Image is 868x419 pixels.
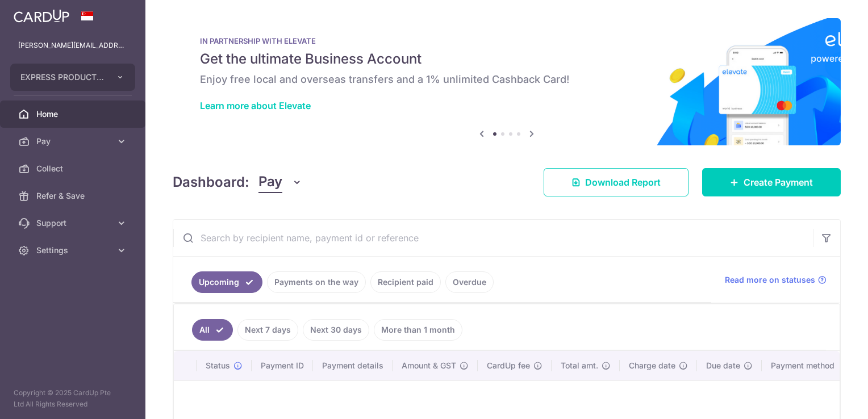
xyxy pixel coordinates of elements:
a: Next 30 days [303,319,369,341]
span: Collect [36,163,111,174]
th: Payment method [762,351,848,380]
th: Payment ID [252,351,313,380]
span: Refer & Save [36,190,111,202]
a: Download Report [544,168,688,196]
span: Read more on statuses [725,274,815,286]
span: Home [36,108,111,120]
span: Create Payment [744,175,813,189]
a: Read more on statuses [725,274,827,286]
span: Pay [36,136,111,147]
a: Payments on the way [267,271,366,293]
button: Pay [258,171,302,193]
p: IN PARTNERSHIP WITH ELEVATE [200,36,813,45]
span: Download Report [585,175,661,189]
p: [PERSON_NAME][EMAIL_ADDRESS][DOMAIN_NAME] [18,40,127,51]
span: Amount & GST [402,360,456,371]
a: Create Payment [702,168,841,196]
a: All [192,319,233,341]
a: Next 7 days [237,319,298,341]
span: Pay [258,171,282,193]
span: EXPRESS PRODUCTION (S M) LABEL STICKER CO [20,72,105,83]
th: Payment details [313,351,393,380]
img: CardUp [14,9,69,23]
input: Search by recipient name, payment id or reference [173,220,813,256]
a: More than 1 month [374,319,462,341]
span: Status [206,360,230,371]
span: Total amt. [561,360,598,371]
a: Learn more about Elevate [200,100,311,111]
span: Settings [36,245,111,256]
a: Overdue [445,271,494,293]
h4: Dashboard: [173,172,249,192]
span: Charge date [629,360,675,371]
h6: Enjoy free local and overseas transfers and a 1% unlimited Cashback Card! [200,73,813,86]
h5: Get the ultimate Business Account [200,50,813,68]
button: EXPRESS PRODUCTION (S M) LABEL STICKER CO [10,64,135,91]
a: Upcoming [191,271,262,293]
span: Due date [706,360,740,371]
a: Recipient paid [370,271,441,293]
span: Support [36,217,111,229]
img: Renovation banner [173,18,841,145]
span: CardUp fee [487,360,530,371]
